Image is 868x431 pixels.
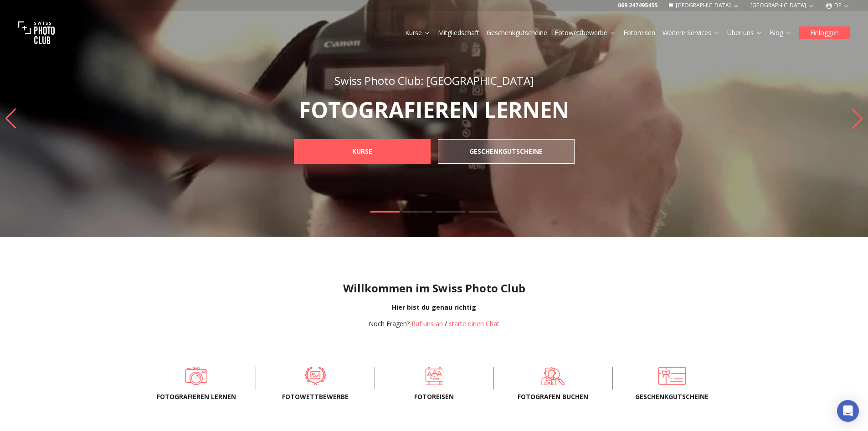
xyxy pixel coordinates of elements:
[405,28,431,37] a: Kurse
[369,319,499,328] div: /
[508,367,598,385] a: FOTOGRAFEN BUCHEN
[152,392,241,401] span: Fotografieren lernen
[390,392,479,401] span: Fotoreisen
[369,319,410,328] span: Noch Fragen?
[627,367,717,385] a: Geschenkgutscheine
[770,28,792,37] a: Blog
[7,303,861,312] div: Hier bist du genau richtig
[620,26,659,39] button: Fotoreisen
[271,367,360,385] a: Fotowettbewerbe
[271,392,360,401] span: Fotowettbewerbe
[663,28,720,37] a: Weitere Services
[294,139,431,164] a: KURSE
[352,147,372,156] b: KURSE
[508,392,598,401] span: FOTOGRAFEN BUCHEN
[7,281,861,296] h1: Willkommen im Swiss Photo Club
[727,28,762,37] a: Über uns
[623,28,655,37] a: Fotoreisen
[18,15,55,51] img: Swiss photo club
[555,28,616,37] a: Fotowettbewerbe
[618,2,657,9] a: 069 247495455
[659,26,724,39] button: Weitere Services
[401,26,434,39] button: Kurse
[469,147,543,156] b: GESCHENKGUTSCHEINE
[799,26,850,39] button: Einloggen
[390,367,479,385] a: Fotoreisen
[274,99,595,121] p: FOTOGRAFIEREN LERNEN
[438,28,479,37] a: Mitgliedschaft
[483,26,551,39] button: Geschenkgutscheine
[438,139,575,164] a: GESCHENKGUTSCHEINE
[434,26,483,39] button: Mitgliedschaft
[411,319,443,328] a: Ruf uns an
[724,26,766,39] button: Über uns
[766,26,796,39] button: Blog
[627,392,717,401] span: Geschenkgutscheine
[487,28,547,37] a: Geschenkgutscheine
[334,73,534,88] span: Swiss Photo Club: [GEOGRAPHIC_DATA]
[152,367,241,385] a: Fotografieren lernen
[837,400,859,422] div: Open Intercom Messenger
[551,26,620,39] button: Fotowettbewerbe
[449,319,499,328] button: starte einen Chat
